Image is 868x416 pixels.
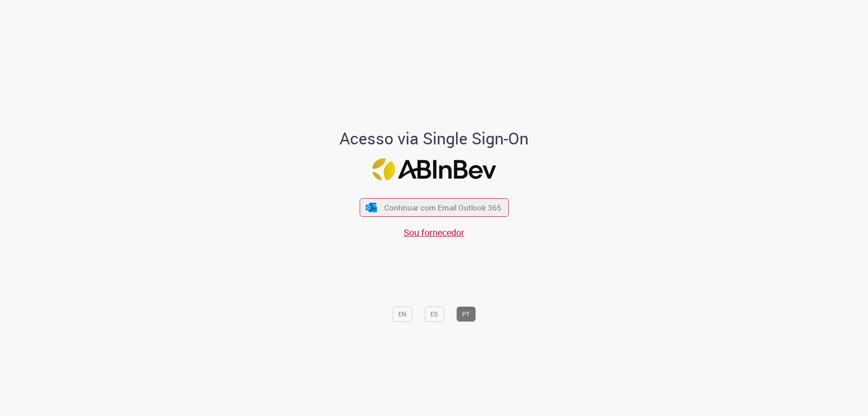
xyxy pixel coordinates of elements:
button: EN [392,306,412,322]
button: PT [456,306,476,322]
img: Logo ABInBev [372,158,496,181]
img: ícone Azure/Microsoft 360 [365,203,378,212]
button: ícone Azure/Microsoft 360 Continuar com Email Outlook 365 [359,198,509,217]
h1: Acesso via Single Sign-On [309,129,560,148]
button: ES [425,306,444,322]
a: Sou fornecedor [404,226,464,239]
span: Continuar com Email Outlook 365 [384,202,501,213]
